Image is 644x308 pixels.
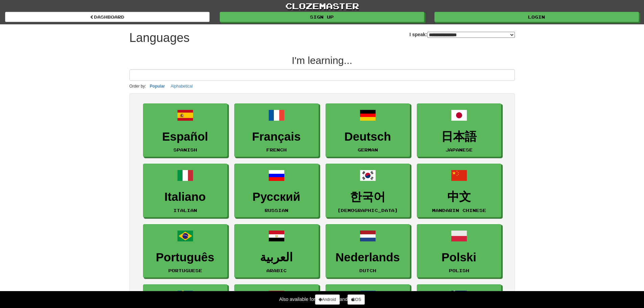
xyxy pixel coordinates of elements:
small: Polish [449,268,469,273]
small: Italian [173,208,197,213]
h3: Español [147,130,224,143]
a: Login [434,12,639,22]
a: العربيةArabic [234,224,319,278]
h3: العربية [238,251,315,264]
small: [DEMOGRAPHIC_DATA] [337,208,398,213]
small: Spanish [173,147,197,152]
h3: Русский [238,190,315,204]
h3: Polski [421,251,498,264]
h3: Deutsch [329,130,406,143]
h3: 中文 [421,190,498,204]
a: PortuguêsPortuguese [143,224,228,278]
a: 中文Mandarin Chinese [417,164,501,217]
a: FrançaisFrench [234,103,319,157]
h2: I'm learning... [129,55,515,66]
small: French [266,147,287,152]
small: Order by: [129,84,146,89]
a: iOS [348,294,365,305]
a: 한국어[DEMOGRAPHIC_DATA] [326,164,410,217]
a: dashboard [5,12,210,22]
h3: Italiano [147,190,224,204]
select: I speak: [427,32,515,38]
a: NederlandsDutch [326,224,410,278]
a: DeutschGerman [326,103,410,157]
small: German [358,147,378,152]
small: Japanese [446,147,473,152]
a: Android [315,294,339,305]
h3: 한국어 [329,190,406,204]
a: 日本語Japanese [417,103,501,157]
small: Dutch [359,268,376,273]
label: I speak: [409,31,515,38]
small: Arabic [266,268,287,273]
h3: Nederlands [329,251,406,264]
a: ItalianoItalian [143,164,228,217]
small: Mandarin Chinese [432,208,486,213]
h1: Languages [129,31,190,45]
a: Sign up [220,12,424,22]
h3: 日本語 [421,130,498,143]
small: Russian [265,208,288,213]
h3: Français [238,130,315,143]
small: Portuguese [168,268,202,273]
h3: Português [147,251,224,264]
a: PolskiPolish [417,224,501,278]
a: РусскийRussian [234,164,319,217]
button: Popular [148,82,167,90]
a: EspañolSpanish [143,103,228,157]
button: Alphabetical [169,82,195,90]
